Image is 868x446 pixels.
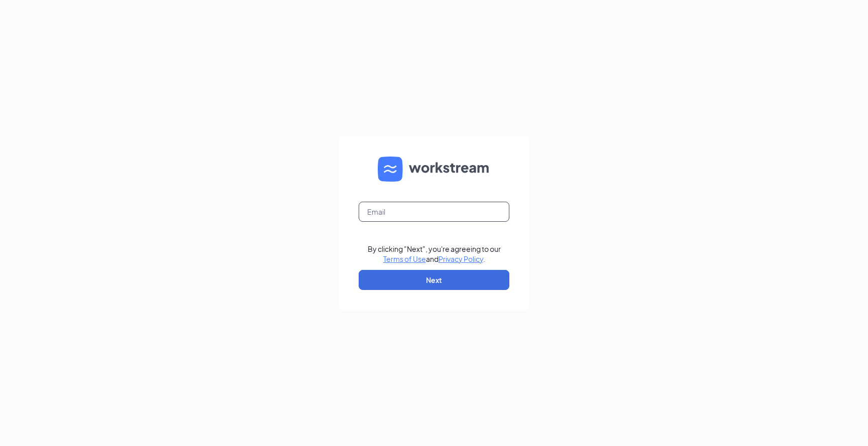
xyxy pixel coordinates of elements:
[439,254,483,263] a: Privacy Policy
[378,157,490,182] img: WS logo and Workstream text
[383,254,426,263] a: Terms of Use
[359,270,509,290] button: Next
[359,202,509,222] input: Email
[368,244,501,264] div: By clicking "Next", you're agreeing to our and .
